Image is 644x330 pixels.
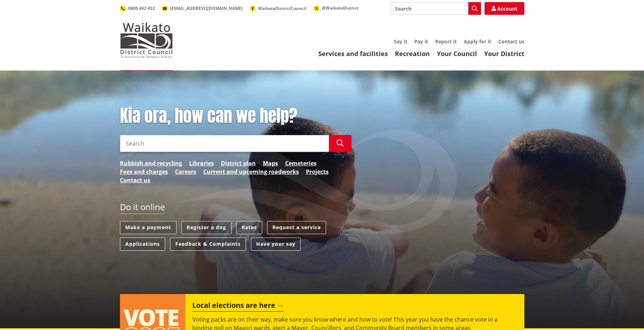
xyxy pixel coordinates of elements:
[120,176,150,184] a: Contact us
[120,135,329,152] input: Search input
[120,106,351,126] h1: Kia ora, how can we help?
[464,38,491,45] a: Apply for it
[437,49,477,58] a: Your Council
[120,238,165,251] a: Applications
[203,167,299,176] a: Current and upcoming roadworks
[250,5,307,11] a: WaikatoDistrictCouncil
[414,38,428,45] a: Pay it
[236,221,262,234] a: Rates
[170,238,246,251] a: Feedback & Complaints
[435,38,457,45] a: Report it
[267,221,326,234] a: Request a service
[306,167,329,176] a: Projects
[395,49,430,58] a: Recreation
[120,5,155,11] a: 0800 492 452
[285,159,317,167] a: Cemeteries
[128,5,155,11] span: 0800 492 452
[120,167,168,176] a: Fees and charges
[251,238,301,251] a: Have your say
[120,202,165,214] h2: Do it online
[120,23,173,58] img: Waikato District Council - Te Kaunihera aa Takiwaa o Waikato
[498,38,524,45] a: Contact us
[314,5,359,11] a: @WaikatoDistrict
[189,159,214,167] a: Libraries
[175,167,196,176] a: Careers
[162,5,243,11] a: [EMAIL_ADDRESS][DOMAIN_NAME]
[221,159,256,167] a: District plan
[181,221,231,234] a: Register a dog
[258,5,307,11] span: WaikatoDistrictCouncil
[192,301,284,312] h2: Local elections are here
[394,38,407,45] a: Say it
[120,221,176,234] a: Make a payment
[322,5,359,11] span: @WaikatoDistrict
[484,49,524,58] a: Your District
[263,159,278,167] a: Maps
[318,49,388,58] a: Services and facilities
[120,159,182,167] a: Rubbish and recycling
[391,2,481,15] input: Search input
[484,2,524,15] a: Account
[170,5,243,11] span: [EMAIL_ADDRESS][DOMAIN_NAME]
